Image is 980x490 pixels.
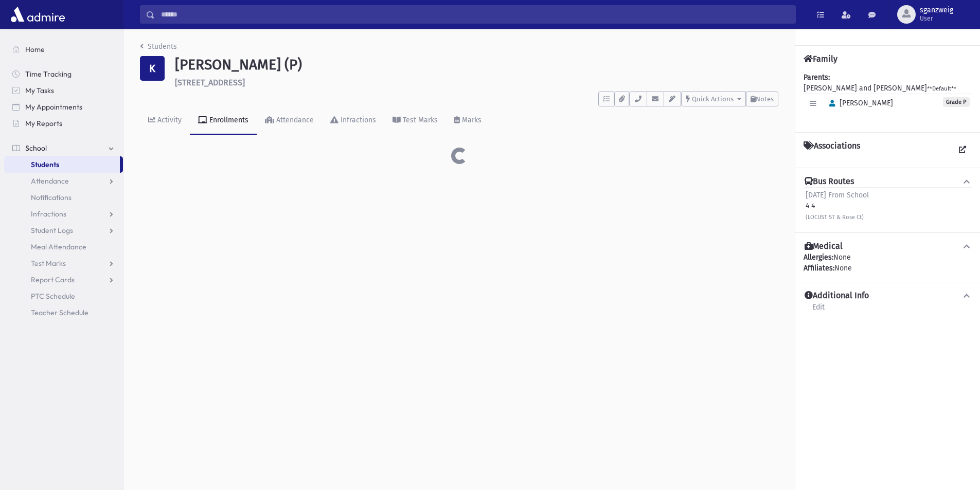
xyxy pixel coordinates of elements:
a: View all Associations [953,141,972,159]
a: Student Logs [4,222,123,239]
a: Students [140,42,177,51]
div: Marks [460,116,482,124]
span: My Appointments [25,102,82,112]
a: Notifications [4,189,123,206]
h6: [STREET_ADDRESS] [175,78,778,87]
span: Report Cards [31,275,75,284]
div: Test Marks [401,116,438,124]
span: Test Marks [31,259,66,268]
a: My Tasks [4,82,123,99]
span: Grade P [943,97,970,107]
span: Notes [756,95,774,103]
a: Time Tracking [4,66,123,82]
span: [PERSON_NAME] [825,99,893,107]
button: Notes [746,92,778,106]
span: [DATE] From School [806,191,869,199]
button: Additional Info [804,291,972,301]
h4: Associations [804,141,860,159]
a: Enrollments [190,106,257,135]
h4: Additional Info [805,291,869,301]
span: Notifications [31,193,72,202]
span: Time Tracking [25,69,72,79]
a: My Appointments [4,99,123,115]
a: Activity [140,106,190,135]
span: Home [25,45,45,54]
a: Report Cards [4,271,123,288]
a: Test Marks [384,106,446,135]
img: AdmirePro [8,4,67,25]
span: School [25,143,47,153]
b: Affiliates: [804,264,834,273]
a: Infractions [322,106,384,135]
h4: Bus Routes [805,176,854,187]
span: Quick Actions [692,95,734,103]
a: School [4,140,123,156]
div: Attendance [274,116,314,124]
span: Infractions [31,209,66,219]
a: Students [4,156,120,173]
a: Edit [812,301,825,320]
div: None [804,252,972,274]
small: (LOCUST ST & Rose Ct) [806,214,864,221]
a: My Reports [4,115,123,132]
span: Students [31,160,59,169]
span: Meal Attendance [31,242,86,251]
span: My Tasks [25,86,54,95]
b: Parents: [804,73,830,82]
a: Home [4,41,123,58]
nav: breadcrumb [140,41,177,56]
div: None [804,263,972,274]
span: Attendance [31,176,69,186]
button: Quick Actions [681,92,746,106]
div: 4 4 [806,190,869,222]
a: Meal Attendance [4,239,123,255]
span: My Reports [25,119,62,128]
a: Attendance [4,173,123,189]
a: Teacher Schedule [4,304,123,321]
span: Student Logs [31,226,73,235]
div: Infractions [338,116,376,124]
span: PTC Schedule [31,292,75,301]
h4: Medical [805,241,843,252]
h4: Family [804,54,838,64]
button: Bus Routes [804,176,972,187]
a: Attendance [257,106,322,135]
div: Activity [155,116,182,124]
span: User [920,14,953,23]
b: Allergies: [804,253,833,262]
a: Test Marks [4,255,123,271]
a: PTC Schedule [4,288,123,304]
span: sganzweig [920,6,953,14]
div: [PERSON_NAME] and [PERSON_NAME] [804,72,972,124]
span: Teacher Schedule [31,308,88,317]
a: Marks [446,106,490,135]
div: Enrollments [207,116,248,124]
button: Medical [804,241,972,252]
a: Infractions [4,206,123,222]
div: K [140,56,165,81]
input: Search [155,5,795,24]
h1: [PERSON_NAME] (P) [175,56,778,74]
